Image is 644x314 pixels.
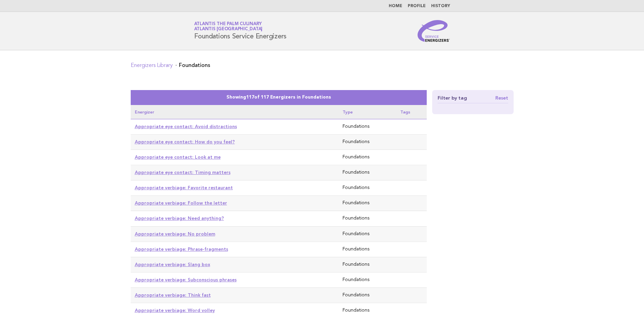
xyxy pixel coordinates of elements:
a: Appropriate verbiage: No problem [135,231,215,237]
h4: Filter by tag [438,95,508,103]
th: Tags [396,105,426,119]
a: History [431,4,450,8]
td: Foundations [338,287,396,303]
td: Foundations [338,272,396,287]
td: Foundations [338,196,396,211]
img: Service Energizers [418,20,450,42]
caption: Showing of 117 Energizers in Foundations [131,90,427,105]
li: Foundations [176,63,210,68]
th: Energizer [131,105,339,119]
a: Energizers Library [131,63,173,68]
td: Foundations [338,150,396,165]
td: Foundations [338,211,396,226]
th: Type [338,105,396,119]
a: Appropriate verbiage: Subconscious phrases [135,277,237,282]
a: Appropriate eye contact: Avoid distractions [135,124,237,129]
a: Appropriate verbiage: Favorite restaurant [135,185,233,190]
a: Appropriate verbiage: Word volley [135,308,215,313]
a: Appropriate verbiage: Slang box [135,262,210,267]
span: Atlantis [GEOGRAPHIC_DATA] [194,27,263,32]
a: Appropriate verbiage: Think fast [135,292,211,298]
td: Foundations [338,226,396,242]
span: 117 [246,95,254,100]
a: Reset [495,95,508,100]
a: Atlantis The Palm CulinaryAtlantis [GEOGRAPHIC_DATA] [194,22,263,31]
a: Appropriate eye contact: Look at me [135,154,221,160]
a: Appropriate eye contact: How do you feel? [135,139,235,144]
td: Foundations [338,242,396,257]
a: Appropriate verbiage: Phrase-fragments [135,246,228,252]
td: Foundations [338,165,396,180]
td: Foundations [338,119,396,135]
h1: Foundations Service Energizers [194,22,287,40]
a: Appropriate eye contact: Timing matters [135,170,231,175]
a: Profile [408,4,426,8]
td: Foundations [338,180,396,196]
td: Foundations [338,135,396,150]
a: Home [389,4,402,8]
a: Appropriate verbiage: Need anything? [135,215,224,221]
td: Foundations [338,257,396,272]
a: Appropriate verbiage: Follow the letter [135,200,227,206]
